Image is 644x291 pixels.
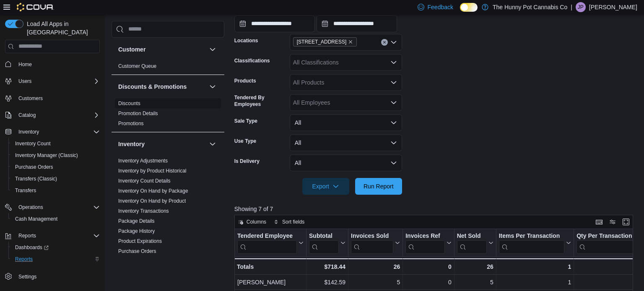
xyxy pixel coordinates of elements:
button: All [290,155,402,171]
div: Invoices Sold [351,232,393,240]
button: Customer [118,45,206,54]
span: Transfers (Classic) [12,174,100,184]
button: Customers [2,92,103,104]
span: Transfers [12,185,100,196]
button: Open list of options [390,79,397,86]
label: Products [234,77,256,84]
span: Promotion Details [118,110,158,117]
div: Items Per Transaction [499,232,564,253]
span: Purchase Orders [15,164,53,170]
div: [PERSON_NAME] [237,277,304,287]
div: Jason Polizzi [576,2,586,12]
a: Cash Management [12,214,61,224]
button: Inventory [15,127,42,137]
span: Settings [18,273,36,280]
a: Promotion Details [118,111,158,116]
span: Inventory Adjustments [118,157,168,164]
button: Reports [8,253,103,265]
input: Press the down key to open a popover containing a calendar. [234,15,315,32]
span: Inventory Count [12,139,100,149]
div: Net Sold [457,232,486,240]
label: Tendered By Employees [234,94,286,108]
div: Invoices Sold [351,232,393,253]
div: 1 [499,277,571,287]
button: Users [2,75,103,87]
button: Transfers (Classic) [8,173,103,185]
button: Operations [2,201,103,213]
label: Use Type [234,138,256,144]
p: Showing 7 of 7 [234,205,637,213]
button: Inventory Manager (Classic) [8,149,103,161]
span: Users [15,76,100,86]
a: Package History [118,228,155,234]
span: Export [307,178,344,195]
a: Reports [12,254,36,264]
button: Cash Management [8,213,103,225]
label: Locations [234,37,258,44]
button: Columns [235,217,270,227]
span: Inventory by Product Historical [118,167,187,174]
a: Dashboards [8,242,103,253]
button: Transfers [8,185,103,196]
a: Product Expirations [118,238,162,244]
button: Invoices Ref [405,232,451,253]
div: Invoices Ref [405,232,444,253]
button: Enter fullscreen [621,217,631,227]
span: Customer Queue [118,63,156,70]
span: Inventory Manager (Classic) [15,152,78,159]
a: Package Details [118,218,155,224]
span: Inventory Transactions [118,208,169,214]
a: Settings [15,272,40,282]
a: Inventory Transactions [118,208,169,214]
div: Qty Per Transaction [576,232,636,253]
span: Home [15,59,100,70]
span: Reports [15,231,100,241]
span: Catalog [15,110,100,120]
a: Inventory Manager (Classic) [12,150,81,160]
button: Display options [608,217,618,227]
button: Clear input [381,39,388,46]
button: Tendered Employee [237,232,304,253]
p: [PERSON_NAME] [589,2,637,12]
span: Inventory [18,129,39,135]
button: Open list of options [390,39,397,46]
button: Inventory [2,126,103,138]
div: 1 [576,277,643,287]
div: Customer [112,61,224,75]
button: Run Report [355,178,402,195]
button: Users [15,76,35,86]
span: Cash Management [15,216,57,222]
div: 0 [405,277,451,287]
button: Qty Per Transaction [576,232,643,253]
div: 0 [405,262,451,272]
a: Inventory On Hand by Product [118,198,186,204]
span: Home [18,61,32,68]
div: Invoices Ref [405,232,444,240]
input: Press the down key to open a popover containing a calendar. [317,15,397,32]
h3: Customer [118,45,145,54]
label: Is Delivery [234,158,260,165]
button: Sort fields [270,217,308,227]
span: Product Expirations [118,238,162,245]
span: Operations [18,204,43,211]
span: Purchase Orders [12,162,100,172]
button: Discounts & Promotions [208,82,218,92]
img: Cova [17,3,54,11]
span: Feedback [428,3,453,11]
a: Dashboards [12,242,52,252]
span: 145 Silver Reign Dr [293,37,357,46]
span: Catalog [18,112,36,118]
div: 26 [457,262,493,272]
button: Home [2,58,103,70]
span: Inventory On Hand by Package [118,188,188,194]
a: Purchase Orders [118,248,156,254]
div: Subtotal [309,232,339,240]
p: The Hunny Pot Cannabis Co [493,2,567,12]
label: Classifications [234,57,270,64]
a: Inventory Count [12,139,54,149]
h3: Discounts & Promotions [118,82,187,91]
button: Net Sold [457,232,493,253]
span: Inventory [15,127,100,137]
button: Open list of options [390,99,397,106]
div: Discounts & Promotions [112,98,224,132]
